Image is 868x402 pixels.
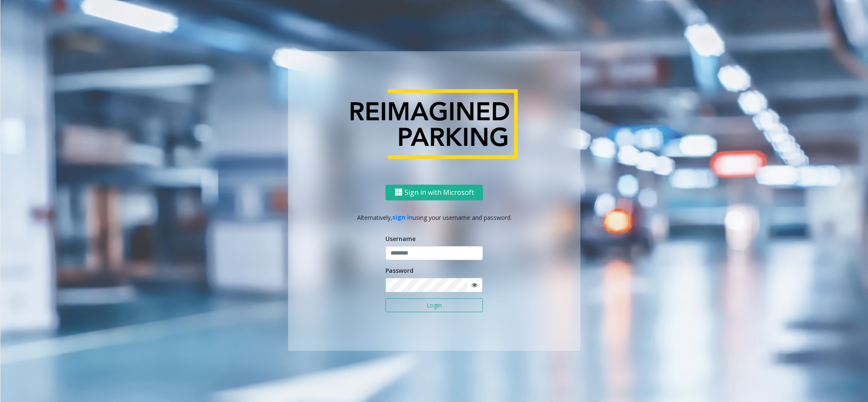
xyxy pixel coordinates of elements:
a: sign in [392,213,413,221]
p: Alternatively, using your username and password. [297,213,572,222]
button: Sign in with Microsoft [385,184,483,200]
label: Password [385,266,413,275]
button: Login [385,298,483,313]
label: Username [385,234,416,243]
